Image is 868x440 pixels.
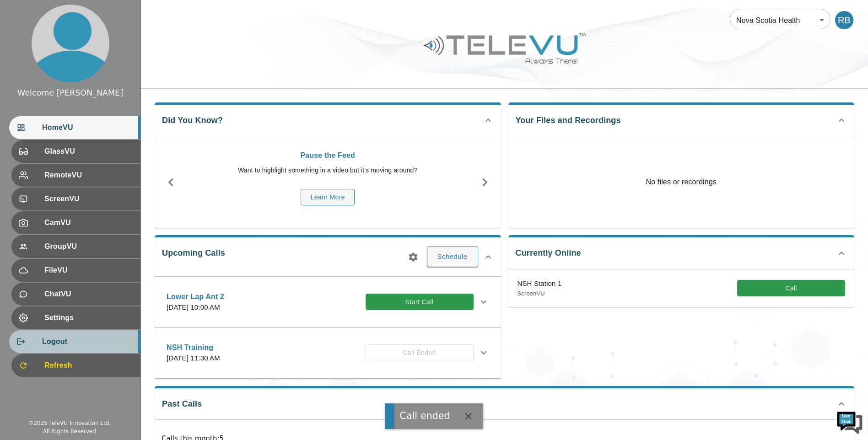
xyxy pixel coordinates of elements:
div: RB [835,11,853,29]
div: ChatVU [11,283,140,306]
span: We're online! [53,115,126,208]
img: Logo [422,29,587,67]
span: HomeVU [42,122,133,133]
div: Call ended [399,409,450,423]
span: FileVU [44,265,133,276]
div: All Rights Reserved [43,427,96,435]
div: HomeVU [9,116,140,139]
p: Lower Lap Ant 2 [167,291,224,302]
p: [DATE] 10:00 AM [167,302,224,313]
button: Learn More [301,189,355,206]
p: ScreenVU [518,289,562,298]
button: Schedule [427,247,478,267]
div: CamVU [11,211,140,234]
div: Refresh [11,354,140,377]
span: ChatVU [44,289,133,300]
div: FileVU [11,259,140,282]
div: GroupVU [11,235,140,258]
span: Settings [44,312,133,323]
span: Logout [42,336,133,347]
span: ScreenVU [44,193,133,204]
div: RemoteVU [11,164,140,187]
img: Chat Widget [836,408,863,435]
span: GlassVU [44,146,133,157]
div: Settings [11,306,140,329]
p: NSH Training [167,342,220,353]
div: GlassVU [11,140,140,163]
div: ScreenVU [11,188,140,210]
p: Want to highlight something in a video but it's moving around? [192,166,464,175]
span: RemoteVU [44,170,133,181]
p: Pause the Feed [192,150,464,161]
div: Logout [9,330,140,353]
div: Chat with us now [48,48,154,60]
div: Minimize live chat window [150,5,172,27]
button: Start Call [366,294,474,311]
div: Welcome [PERSON_NAME] [17,87,123,99]
span: GroupVU [44,241,133,252]
button: Call [737,280,845,297]
p: NSH Station 1 [518,279,562,289]
p: No files or recordings [508,136,855,228]
span: Refresh [44,360,133,371]
div: Lower Lap Ant 2[DATE] 10:00 AMStart Call [159,286,496,318]
div: © 2025 TeleVU Innovation Ltd. [28,419,111,427]
img: d_736959983_company_1615157101543_736959983 [16,43,38,65]
textarea: Type your message and hit 'Enter' [5,250,174,282]
div: NSH Training[DATE] 11:30 AMCall Ended [159,337,496,369]
span: CamVU [44,217,133,228]
p: [DATE] 11:30 AM [167,353,220,364]
img: profile.png [32,5,109,82]
div: Nova Scotia Health [730,7,830,33]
